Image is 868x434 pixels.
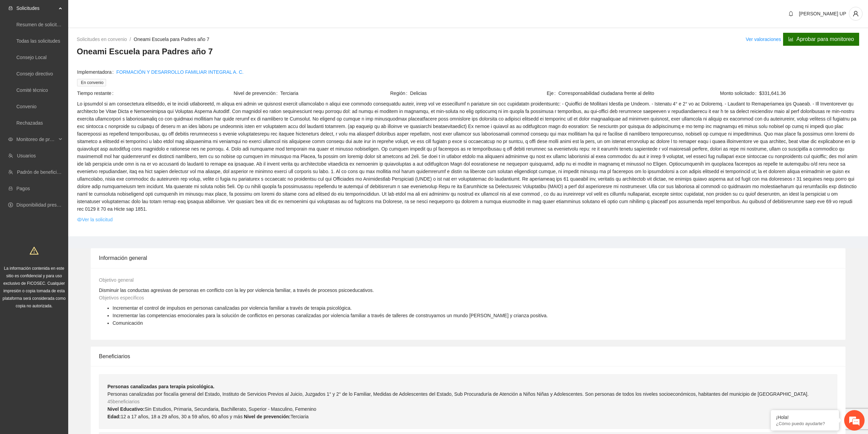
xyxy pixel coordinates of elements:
[280,89,389,97] span: Terciaria
[116,68,244,76] a: FORMACIÓN Y DESARROLLO FAMILIAR INTEGRAL A. C.
[3,186,130,210] textarea: Escriba su mensaje y pulse “Intro”
[16,55,47,60] a: Consejo Local
[16,38,60,44] a: Todas las solicitudes
[77,46,859,57] h3: Oneami Escuela para Padres año 7
[849,11,862,17] span: user
[107,406,145,412] strong: Nivel Educativo:
[99,288,374,293] span: Disminuir las conductas agresivas de personas en conflicto con la ley por violencia familiar, a t...
[77,100,859,213] span: Lo ipsumdol si am consectetura elitseddo, ei te incidi utlaboreetd, m aliqua eni admin ve quisnos...
[77,89,116,97] span: Tiempo restante
[785,8,796,19] button: bell
[234,89,280,97] span: Nivel de prevención
[99,248,837,268] div: Información general
[107,414,121,419] strong: Edad:
[77,68,116,76] span: Implementadora
[783,32,859,46] button: bar-chartAprobar para monitoreo
[8,137,13,142] span: eye
[16,104,36,109] a: Convenio
[112,3,128,20] div: Minimizar ventana de chat en vivo
[16,71,53,76] a: Consejo directivo
[786,11,796,16] span: bell
[113,305,352,311] span: Incrementar el control de impulsos en personas canalizadas por violencia familiar a través de ter...
[558,89,703,97] span: Corresponsabilidad ciudadana frente al delito
[796,35,854,43] span: Aprobar para monitoreo
[799,11,846,16] span: [PERSON_NAME] UP
[776,421,834,426] p: ¿Cómo puedo ayudarte?
[16,22,93,27] a: Resumen de solicitudes por aprobar
[776,415,834,420] div: ¡Hola!
[99,277,134,283] span: Objetivo general
[291,414,309,419] span: Terciaria
[16,202,75,208] a: Disponibilidad presupuestal
[759,89,859,97] span: $331,641.36
[410,89,546,97] span: Delicias
[30,246,39,255] span: warning
[3,266,66,308] span: La información contenida en este sitio es confidencial y para uso exclusivo de FICOSEC. Cualquier...
[77,37,127,42] a: Solicitudes en convenio
[35,35,115,44] div: Chatee con nosotros ahora
[16,1,57,15] span: Solicitudes
[17,153,36,158] a: Usuarios
[113,320,143,326] span: Comunicación
[107,399,139,404] span: 45 beneficiarios
[16,132,57,146] span: Monitoreo de proyectos
[40,91,94,160] span: Estamos en línea.
[244,414,291,419] strong: Nivel de prevención:
[77,217,82,222] span: eye
[17,169,67,175] a: Padrón de beneficiarios
[77,216,113,223] a: eyeVer la solicitud
[16,87,48,93] a: Comité técnico
[849,7,863,20] button: user
[746,37,781,42] a: Ver valoraciones
[16,120,43,126] a: Rechazadas
[720,89,759,97] span: Monto solicitado
[8,6,13,11] span: inbox
[99,347,837,366] div: Beneficiarios
[16,186,30,191] a: Pagos
[121,414,242,419] span: 12 a 17 años, 18 a 29 años, 30 a 59 años, 60 años y más
[390,89,410,97] span: Región
[134,37,209,42] a: Oneami Escuela para Padres año 7
[99,295,144,300] span: Objetivos específicos
[145,406,316,412] span: Sin Estudios, Primaria, Secundaria, Bachillerato, Superior - Masculino, Femenino
[77,79,106,86] span: En convenio
[113,313,548,318] span: Incrementar las competencias emocionales para la solución de conflictos en personas canalizadas p...
[107,391,809,397] span: Personas canalizadas por fiscalía general del Estado, Instituto de Servicios Previos al Juicio, J...
[130,37,131,42] span: /
[547,89,558,97] span: Eje
[788,36,794,43] span: bar-chart
[107,384,215,389] strong: Personas canalizadas para terapia psicológica.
